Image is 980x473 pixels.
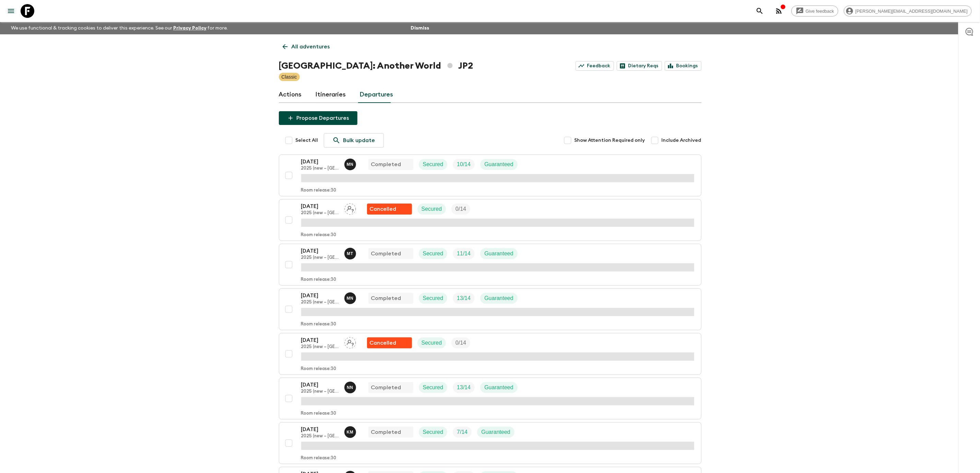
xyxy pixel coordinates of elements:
p: We use functional & tracking cookies to deliver this experience. See our for more. [8,22,231,34]
div: Trip Fill [451,204,470,215]
p: Guaranteed [484,383,513,392]
p: 13 / 14 [457,383,471,392]
span: Naoki Naito [344,384,357,389]
button: search adventures [753,4,767,18]
a: Bookings [665,61,701,71]
p: 2025 (new – [GEOGRAPHIC_DATA]) [301,210,339,216]
p: 11 / 14 [457,250,471,258]
p: Completed [371,250,401,258]
button: Dismiss [409,23,431,33]
button: Propose Departures [279,111,357,125]
div: Trip Fill [453,248,475,259]
div: Flash Pack cancellation [367,204,412,215]
a: Dietary Reqs [617,61,662,71]
p: Secured [423,250,444,258]
a: Actions [279,86,302,103]
span: Maho Nagareda [344,161,357,166]
button: menu [4,4,18,18]
a: Privacy Policy [173,26,206,31]
div: Secured [419,382,448,393]
p: Cancelled [370,205,397,213]
span: [PERSON_NAME][EMAIL_ADDRESS][DOMAIN_NAME] [852,9,971,14]
p: [DATE] [301,291,339,300]
p: Bulk update [343,136,375,145]
a: Give feedback [791,5,838,16]
span: Assign pack leader [344,339,356,345]
p: Room release: 30 [301,455,336,461]
span: Give feedback [802,9,838,14]
span: Assign pack leader [344,205,356,211]
p: Completed [371,428,401,436]
p: [DATE] [301,425,339,434]
p: Guaranteed [484,250,513,258]
p: Secured [423,160,444,169]
button: [DATE]2025 (new – [GEOGRAPHIC_DATA])Maho NagaredaCompletedSecuredTrip FillGuaranteedRoom release:30 [279,154,701,196]
div: Trip Fill [453,427,472,438]
a: Departures [360,86,393,103]
div: Secured [417,337,446,348]
a: Itineraries [316,86,346,103]
p: [DATE] [301,247,339,255]
span: Kaori Mochizuki [344,428,357,434]
p: 0 / 14 [456,339,466,347]
button: [DATE]2025 (new – [GEOGRAPHIC_DATA])Naoki NaitoCompletedSecuredTrip FillGuaranteedRoom release:30 [279,378,701,419]
p: Room release: 30 [301,188,336,193]
button: [DATE]2025 (new – [GEOGRAPHIC_DATA])Maho NagaredaCompletedSecuredTrip FillGuaranteedRoom release:30 [279,288,701,330]
p: 2025 (new – [GEOGRAPHIC_DATA]) [301,389,339,394]
p: Secured [423,428,444,436]
h1: [GEOGRAPHIC_DATA]: Another World JP2 [279,59,473,73]
button: [DATE]2025 (new – [GEOGRAPHIC_DATA])Assign pack leaderFlash Pack cancellationSecuredTrip FillRoom... [279,333,701,375]
p: Secured [422,205,442,213]
p: Secured [423,383,444,392]
div: Secured [417,204,446,215]
p: Room release: 30 [301,232,336,238]
button: [DATE]2025 (new – [GEOGRAPHIC_DATA])Assign pack leaderFlash Pack cancellationSecuredTrip FillRoom... [279,199,701,241]
button: [DATE]2025 (new – [GEOGRAPHIC_DATA])Mariko Takehana CompletedSecuredTrip FillGuaranteedRoom relea... [279,244,701,286]
div: Secured [419,427,448,438]
div: Flash Pack cancellation [367,337,412,348]
p: 13 / 14 [457,294,471,302]
p: 10 / 14 [457,160,471,169]
button: [DATE]2025 (new – [GEOGRAPHIC_DATA])Kaori MochizukiCompletedSecuredTrip FillGuaranteedRoom releas... [279,422,701,464]
p: 2025 (new – [GEOGRAPHIC_DATA]) [301,344,339,350]
div: [PERSON_NAME][EMAIL_ADDRESS][DOMAIN_NAME] [844,5,972,16]
p: [DATE] [301,336,339,344]
div: Trip Fill [451,337,470,348]
p: 2025 (new – [GEOGRAPHIC_DATA]) [301,300,339,305]
p: Completed [371,160,401,169]
span: Maho Nagareda [344,295,357,300]
div: Secured [419,293,448,304]
a: Bulk update [324,133,384,148]
p: 2025 (new – [GEOGRAPHIC_DATA]) [301,434,339,439]
span: Show Attention Required only [575,137,645,144]
p: Secured [423,294,444,302]
p: Room release: 30 [301,277,336,282]
p: [DATE] [301,202,339,210]
p: Classic [282,73,297,80]
p: All adventures [292,43,330,51]
p: Secured [422,339,442,347]
p: Guaranteed [481,428,510,436]
div: Secured [419,248,448,259]
div: Trip Fill [453,382,475,393]
p: 0 / 14 [456,205,466,213]
div: Trip Fill [453,293,475,304]
p: Room release: 30 [301,411,336,416]
p: Cancelled [370,339,397,347]
p: [DATE] [301,381,339,389]
p: Completed [371,383,401,392]
span: Mariko Takehana [344,250,357,255]
div: Secured [419,159,448,170]
a: Feedback [576,61,614,71]
p: Guaranteed [484,294,513,302]
p: 2025 (new – [GEOGRAPHIC_DATA]) [301,255,339,261]
span: Select All [296,137,318,144]
div: Trip Fill [453,159,475,170]
p: 2025 (new – [GEOGRAPHIC_DATA]) [301,166,339,171]
p: Room release: 30 [301,366,336,372]
span: Include Archived [662,137,701,144]
p: Completed [371,294,401,302]
p: 7 / 14 [457,428,468,436]
p: Guaranteed [484,160,513,169]
p: [DATE] [301,158,339,166]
